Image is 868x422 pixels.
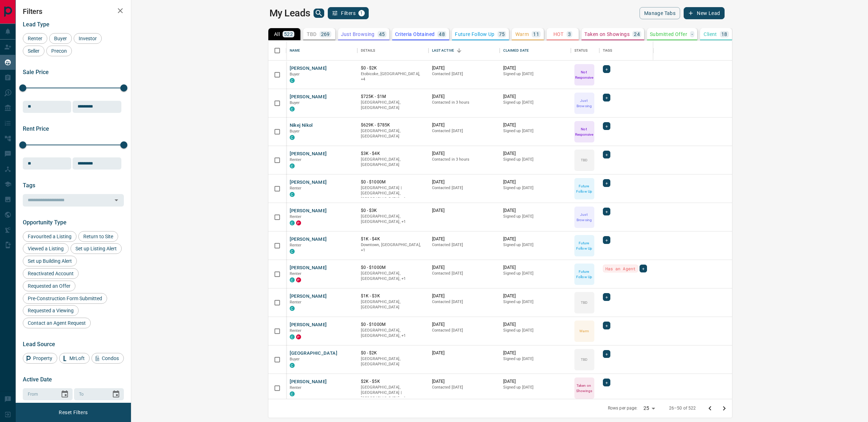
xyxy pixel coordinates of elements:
[290,214,302,219] span: Renter
[432,322,496,328] p: [DATE]
[67,355,87,361] span: MrLoft
[290,322,327,328] button: [PERSON_NAME]
[603,322,610,329] div: +
[432,179,496,185] p: [DATE]
[605,179,608,187] span: +
[503,271,567,276] p: Signed up [DATE]
[575,98,594,109] p: Just Browsing
[290,391,295,396] div: condos.ca
[290,357,300,361] span: Buyer
[704,32,717,37] p: Client
[361,265,425,271] p: $0 - $1000M
[23,69,49,75] span: Sale Price
[290,192,295,197] div: condos.ca
[290,163,295,168] div: condos.ca
[290,306,295,311] div: condos.ca
[641,403,658,413] div: 25
[23,243,69,254] div: Viewed a Listing
[23,7,124,16] h2: Filters
[605,66,608,73] span: +
[603,179,610,187] div: +
[432,71,496,77] p: Contacted [DATE]
[432,94,496,100] p: [DATE]
[503,185,567,191] p: Signed up [DATE]
[503,41,529,61] div: Claimed Date
[503,208,567,214] p: [DATE]
[290,334,295,339] div: condos.ca
[361,71,425,82] p: West End, Toronto, Vaughan, Kitchener
[23,46,44,56] div: Seller
[290,106,295,111] div: condos.ca
[23,293,107,304] div: Pre-Construction Form Submitted
[640,7,680,19] button: Manage Tabs
[432,128,496,134] p: Contacted [DATE]
[575,69,594,80] p: Not Responsive
[361,185,425,202] p: Toronto
[290,41,300,61] div: Name
[70,243,122,254] div: Set up Listing Alert
[608,405,638,411] p: Rows per page:
[290,385,302,390] span: Renter
[23,376,52,383] span: Active Date
[603,379,610,386] div: +
[290,78,295,83] div: condos.ca
[503,322,567,328] p: [DATE]
[361,385,425,401] p: Toronto
[503,151,567,157] p: [DATE]
[99,355,121,361] span: Condos
[23,231,77,242] div: Favourited a Listing
[25,48,42,54] span: Seller
[500,41,571,61] div: Claimed Date
[59,353,90,364] div: MrLoft
[503,356,567,362] p: Signed up [DATE]
[432,236,496,242] p: [DATE]
[361,242,425,253] p: Toronto
[581,157,588,163] p: TBD
[23,353,57,364] div: Property
[111,195,121,205] button: Open
[361,128,425,139] p: [GEOGRAPHIC_DATA], [GEOGRAPHIC_DATA]
[290,157,302,162] span: Renter
[286,41,357,61] div: Name
[290,122,313,129] button: Nikej Nikol
[78,231,118,242] div: Return to Site
[359,11,364,16] span: 1
[669,405,696,411] p: 26–50 of 522
[25,296,105,301] span: Pre-Construction Form Submitted
[432,122,496,128] p: [DATE]
[23,256,77,266] div: Set up Building Alert
[290,135,295,140] div: condos.ca
[290,249,295,254] div: condos.ca
[46,46,72,56] div: Precon
[584,32,630,37] p: Taken on Showings
[361,208,425,214] p: $0 - $3K
[49,33,72,44] div: Buyer
[603,41,612,61] div: Tags
[603,236,610,244] div: +
[575,183,594,194] p: Future Follow Up
[290,300,302,304] span: Renter
[503,328,567,333] p: Signed up [DATE]
[533,32,539,37] p: 11
[432,379,496,385] p: [DATE]
[290,220,295,225] div: condos.ca
[428,41,500,61] div: Last Active
[432,293,496,299] p: [DATE]
[23,305,79,316] div: Requested a Viewing
[361,100,425,111] p: [GEOGRAPHIC_DATA], [GEOGRAPHIC_DATA]
[361,379,425,385] p: $2K - $5K
[503,179,567,185] p: [DATE]
[361,179,425,185] p: $0 - $1000M
[432,242,496,248] p: Contacted [DATE]
[605,265,636,272] span: Has an Agent
[290,265,327,271] button: [PERSON_NAME]
[73,246,119,251] span: Set up Listing Alert
[503,379,567,385] p: [DATE]
[290,65,327,72] button: [PERSON_NAME]
[357,41,428,61] div: Details
[503,71,567,77] p: Signed up [DATE]
[23,318,91,328] div: Contact an Agent Request
[290,151,327,157] button: [PERSON_NAME]
[503,128,567,134] p: Signed up [DATE]
[603,293,610,301] div: +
